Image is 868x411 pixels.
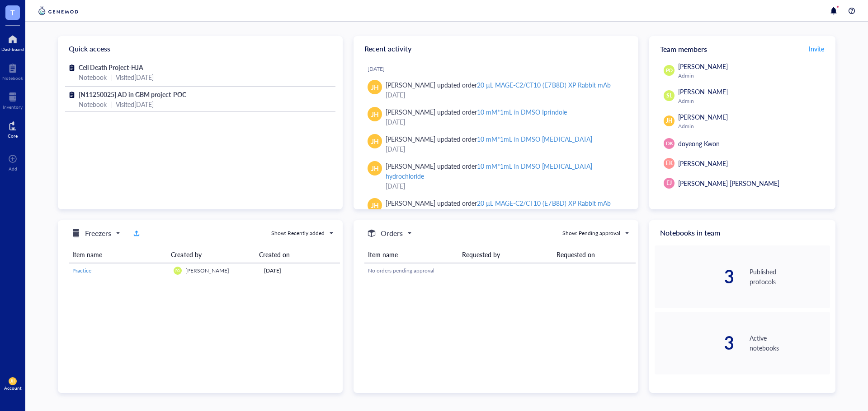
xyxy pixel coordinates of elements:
[361,76,631,103] a: JH[PERSON_NAME] updated order20 µL MAGE-C2/CT10 (E7B8D) XP Rabbit mAb[DATE]
[678,179,779,188] span: [PERSON_NAME] [PERSON_NAME]
[381,228,403,239] h5: Orders
[386,161,624,181] div: [PERSON_NAME] updated order
[678,97,826,105] div: Admin
[678,139,720,148] span: doyeong Kwon
[477,134,592,143] div: 10 mM*1mL in DMSO [MEDICAL_DATA]
[386,107,567,117] div: [PERSON_NAME] updated order
[371,82,379,92] span: JH
[110,72,112,82] div: |
[110,99,112,109] div: |
[1,46,24,52] div: Dashboard
[361,194,631,222] a: JH[PERSON_NAME] updated order20 µL MAGE-C2/CT10 (E7B8D) XP Rabbit mAb[DATE]
[79,99,107,109] div: Notebook
[386,162,592,180] div: 10 mM*1mL in DMSO [MEDICAL_DATA] hydrochloride
[371,163,379,173] span: JH
[264,267,336,275] div: [DATE]
[116,72,154,82] div: Visited [DATE]
[678,72,826,79] div: Admin
[386,181,624,191] div: [DATE]
[1,32,24,52] a: Dashboard
[185,267,229,274] span: [PERSON_NAME]
[649,36,835,61] div: Team members
[562,229,620,237] div: Show: Pending approval
[4,385,22,391] div: Account
[477,107,566,116] div: 10 mM*1mL in DMSO Iprindole
[678,87,728,96] span: [PERSON_NAME]
[2,75,23,81] div: Notebook
[386,117,624,127] div: [DATE]
[458,246,552,263] th: Requested by
[655,334,735,352] div: 3
[386,80,611,90] div: [PERSON_NAME] updated order
[808,42,825,56] button: Invite
[666,179,672,187] span: EJ
[3,104,23,110] div: Inventory
[271,229,325,237] div: Show: Recently added
[386,90,624,100] div: [DATE]
[167,246,255,263] th: Created by
[386,134,592,144] div: [PERSON_NAME] updated order
[666,159,673,167] span: EK
[354,36,638,61] div: Recent activity
[10,7,15,18] span: T
[79,63,143,72] span: Cell Death Project-HJA
[58,36,343,61] div: Quick access
[8,133,18,139] div: Core
[79,90,186,99] span: [N11250025] AD in GBM project-POC
[8,119,18,139] a: Core
[750,333,830,353] div: Active notebooks
[666,117,672,125] span: JH
[72,267,91,274] span: Practice
[364,246,458,263] th: Item name
[175,268,180,272] span: PO
[678,123,826,130] div: Admin
[255,246,333,263] th: Created on
[361,130,631,157] a: JH[PERSON_NAME] updated order10 mM*1mL in DMSO [MEDICAL_DATA][DATE]
[69,246,167,263] th: Item name
[368,267,632,275] div: No orders pending approval
[36,5,80,16] img: genemod-logo
[655,268,735,286] div: 3
[371,109,379,119] span: JH
[2,61,23,81] a: Notebook
[386,144,624,154] div: [DATE]
[750,267,830,286] div: Published protocols
[553,246,636,263] th: Requested on
[361,157,631,194] a: JH[PERSON_NAME] updated order10 mM*1mL in DMSO [MEDICAL_DATA] hydrochloride[DATE]
[371,136,379,146] span: JH
[678,112,728,121] span: [PERSON_NAME]
[72,267,166,275] a: Practice
[9,166,17,171] div: Add
[678,159,728,168] span: [PERSON_NAME]
[665,140,673,148] span: DK
[477,80,610,89] div: 20 µL MAGE-C2/CT10 (E7B8D) XP Rabbit mAb
[3,90,23,110] a: Inventory
[665,67,673,74] span: PO
[116,99,154,109] div: Visited [DATE]
[368,65,631,73] div: [DATE]
[85,228,111,239] h5: Freezers
[10,379,15,383] span: JH
[649,220,835,245] div: Notebooks in team
[361,103,631,130] a: JH[PERSON_NAME] updated order10 mM*1mL in DMSO Iprindole[DATE]
[678,62,728,71] span: [PERSON_NAME]
[666,92,672,100] span: SL
[79,72,107,82] div: Notebook
[809,44,824,53] span: Invite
